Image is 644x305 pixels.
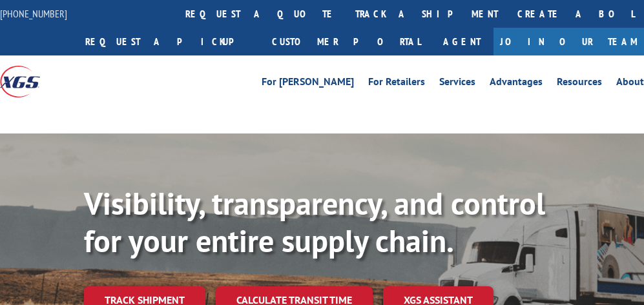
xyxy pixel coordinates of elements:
[493,28,644,55] a: Join Our Team
[84,183,545,261] b: Visibility, transparency, and control for your entire supply chain.
[616,77,644,91] a: About
[490,77,543,91] a: Advantages
[439,77,475,91] a: Services
[368,77,425,91] a: For Retailers
[557,77,602,91] a: Resources
[262,28,430,55] a: Customer Portal
[262,77,354,91] a: For [PERSON_NAME]
[430,28,493,55] a: Agent
[76,28,262,55] a: Request a pickup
